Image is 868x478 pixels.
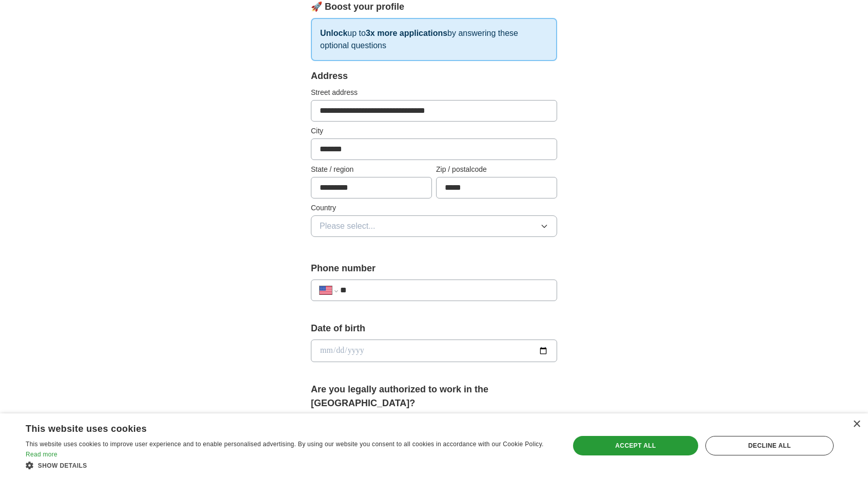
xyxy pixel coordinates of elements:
span: Please select... [320,220,376,232]
div: Show details [26,460,553,470]
a: Read more, opens a new window [26,451,57,458]
label: Country [311,203,557,213]
label: State / region [311,164,432,175]
div: Decline all [705,436,834,455]
label: City [311,126,557,136]
label: Phone number [311,262,557,275]
div: Accept all [573,436,698,455]
strong: Unlock [320,29,347,37]
label: Zip / postalcode [436,164,557,175]
div: Address [311,69,557,83]
label: Date of birth [311,322,557,335]
label: Street address [311,87,557,98]
label: Are you legally authorized to work in the [GEOGRAPHIC_DATA]? [311,383,557,410]
span: Show details [38,462,87,469]
strong: 3x more applications [366,29,447,37]
span: This website uses cookies to improve user experience and to enable personalised advertising. By u... [26,441,544,448]
div: This website uses cookies [26,420,527,435]
button: Please select... [311,215,557,237]
p: up to by answering these optional questions [311,18,557,61]
div: Close [853,421,860,428]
